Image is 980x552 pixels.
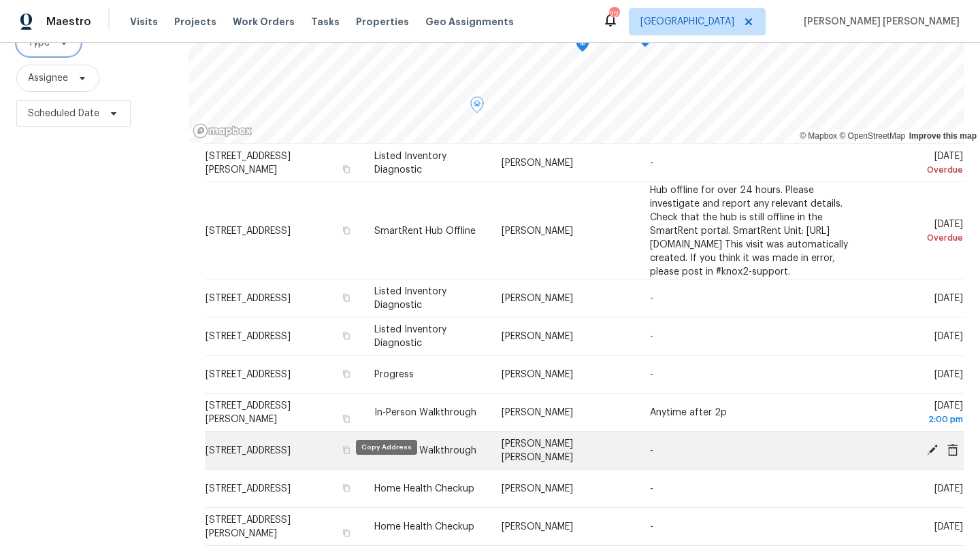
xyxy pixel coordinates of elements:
[877,163,963,177] div: Overdue
[340,224,353,236] button: Copy Address
[28,36,50,50] span: Type
[798,15,960,29] span: [PERSON_NAME] [PERSON_NAME]
[650,522,653,532] span: -
[193,123,252,139] a: Mapbox homepage
[206,370,291,379] span: [STREET_ADDRESS]
[233,15,295,29] span: Work Orders
[46,15,91,29] span: Maestro
[206,515,291,538] span: [STREET_ADDRESS][PERSON_NAME]
[922,443,943,455] span: Edit
[502,522,573,532] span: [PERSON_NAME]
[130,15,158,29] span: Visits
[28,107,99,120] span: Scheduled Date
[934,522,963,532] span: [DATE]
[206,226,291,235] span: [STREET_ADDRESS]
[374,446,476,455] span: In-Person Walkthrough
[609,8,619,22] div: 22
[374,287,446,310] span: Listed Inventory Diagnostic
[650,484,653,494] span: -
[877,413,963,426] div: 2:00 pm
[340,482,353,494] button: Copy Address
[340,413,353,425] button: Copy Address
[340,527,353,539] button: Copy Address
[650,408,727,417] span: Anytime after 2p
[206,446,291,455] span: [STREET_ADDRESS]
[650,370,653,379] span: -
[174,15,216,29] span: Projects
[934,484,963,494] span: [DATE]
[877,152,963,177] span: [DATE]
[502,332,573,341] span: [PERSON_NAME]
[502,158,573,168] span: [PERSON_NAME]
[374,325,446,348] span: Listed Inventory Diagnostic
[502,408,573,417] span: [PERSON_NAME]
[425,15,514,29] span: Geo Assignments
[650,185,848,276] span: Hub offline for over 24 hours. Please investigate and report any relevant details. Check that the...
[502,294,573,303] span: [PERSON_NAME]
[374,152,446,175] span: Listed Inventory Diagnostic
[340,368,353,380] button: Copy Address
[340,163,353,175] button: Copy Address
[374,370,414,379] span: Progress
[206,332,291,341] span: [STREET_ADDRESS]
[934,370,963,379] span: [DATE]
[356,15,409,29] span: Properties
[206,484,291,494] span: [STREET_ADDRESS]
[502,226,573,235] span: [PERSON_NAME]
[800,131,837,141] a: Mapbox
[374,226,476,235] span: SmartRent Hub Offline
[374,484,474,494] span: Home Health Checkup
[943,443,963,455] span: Cancel
[839,131,905,141] a: OpenStreetMap
[934,294,963,303] span: [DATE]
[470,97,484,118] div: Map marker
[340,330,353,342] button: Copy Address
[877,401,963,426] span: [DATE]
[340,292,353,304] button: Copy Address
[877,230,963,244] div: Overdue
[206,401,291,424] span: [STREET_ADDRESS][PERSON_NAME]
[374,522,474,532] span: Home Health Checkup
[502,370,573,379] span: [PERSON_NAME]
[206,152,291,175] span: [STREET_ADDRESS][PERSON_NAME]
[650,332,653,341] span: -
[28,71,68,85] span: Assignee
[909,131,977,141] a: Improve this map
[877,219,963,244] span: [DATE]
[650,294,653,303] span: -
[650,158,653,168] span: -
[374,408,476,417] span: In-Person Walkthrough
[311,17,340,27] span: Tasks
[502,439,573,462] span: [PERSON_NAME] [PERSON_NAME]
[502,484,573,494] span: [PERSON_NAME]
[576,35,589,56] div: Map marker
[650,446,653,455] span: -
[934,332,963,341] span: [DATE]
[206,294,291,303] span: [STREET_ADDRESS]
[640,15,734,29] span: [GEOGRAPHIC_DATA]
